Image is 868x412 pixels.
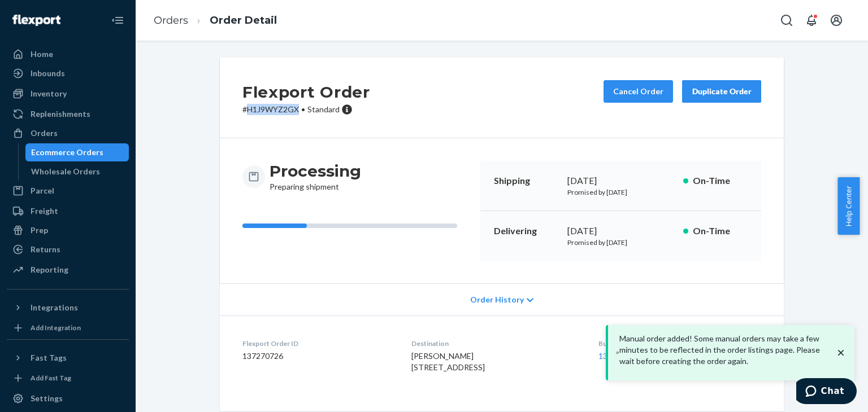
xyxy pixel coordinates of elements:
[7,85,129,103] a: Inventory
[106,9,129,32] button: Close Navigation
[31,302,78,313] div: Integrations
[7,389,129,407] a: Settings
[692,86,752,97] div: Duplicate Order
[31,393,63,404] div: Settings
[31,185,54,196] div: Parcel
[598,339,761,348] dt: Buyer Order Tracking
[31,108,90,120] div: Replenishments
[31,147,103,158] div: Ecommerce Orders
[307,104,340,114] span: Standard
[31,166,100,177] div: Wholesale Orders
[7,240,129,258] a: Returns
[301,104,305,114] span: •
[25,163,129,181] a: Wholesale Orders
[7,124,129,142] a: Orders
[25,143,129,161] a: Ecommerce Orders
[154,14,188,27] a: Orders
[242,350,393,362] dd: 137270726
[835,347,847,358] svg: close toast
[7,105,129,123] a: Replenishments
[31,68,65,79] div: Inbounds
[7,299,129,317] button: Integrations
[693,174,748,187] p: On-Time
[494,225,558,238] p: Delivering
[7,202,129,220] a: Freight
[242,339,393,348] dt: Flexport Order ID
[31,264,68,275] div: Reporting
[411,339,580,348] dt: Destination
[31,373,71,383] div: Add Fast Tag
[567,225,674,238] div: [DATE]
[145,4,286,37] ol: breadcrumbs
[7,221,129,239] a: Prep
[31,323,81,332] div: Add Integration
[270,161,361,181] h3: Processing
[31,128,58,139] div: Orders
[7,349,129,367] button: Fast Tags
[31,49,53,60] div: Home
[619,333,835,367] p: Manual order added! Some manual orders may take a few minutes to be reflected in the order listin...
[242,104,370,115] p: # H1J9WYZ2GX
[800,9,823,32] button: Open notifications
[270,161,361,192] div: Preparing shipment
[31,225,48,236] div: Prep
[7,45,129,63] a: Home
[693,225,748,238] p: On-Time
[7,182,129,200] a: Parcel
[494,174,558,187] p: Shipping
[31,88,67,99] div: Inventory
[682,80,761,103] button: Duplicate Order
[567,174,674,187] div: [DATE]
[31,205,58,217] div: Freight
[775,9,798,32] button: Open Search Box
[825,9,848,32] button: Open account menu
[567,238,674,247] p: Promised by [DATE]
[7,64,129,82] a: Inbounds
[837,177,860,235] button: Help Center
[242,80,370,104] h2: Flexport Order
[210,14,277,27] a: Order Detail
[604,80,673,103] button: Cancel Order
[598,351,639,361] a: 137270726
[7,321,129,335] a: Add Integration
[796,378,857,406] iframe: Opens a widget where you can chat to one of our agents
[411,351,485,372] span: [PERSON_NAME] [STREET_ADDRESS]
[31,244,60,255] div: Returns
[470,294,524,305] span: Order History
[12,15,60,26] img: Flexport logo
[31,352,67,363] div: Fast Tags
[567,187,674,197] p: Promised by [DATE]
[7,371,129,385] a: Add Fast Tag
[7,261,129,279] a: Reporting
